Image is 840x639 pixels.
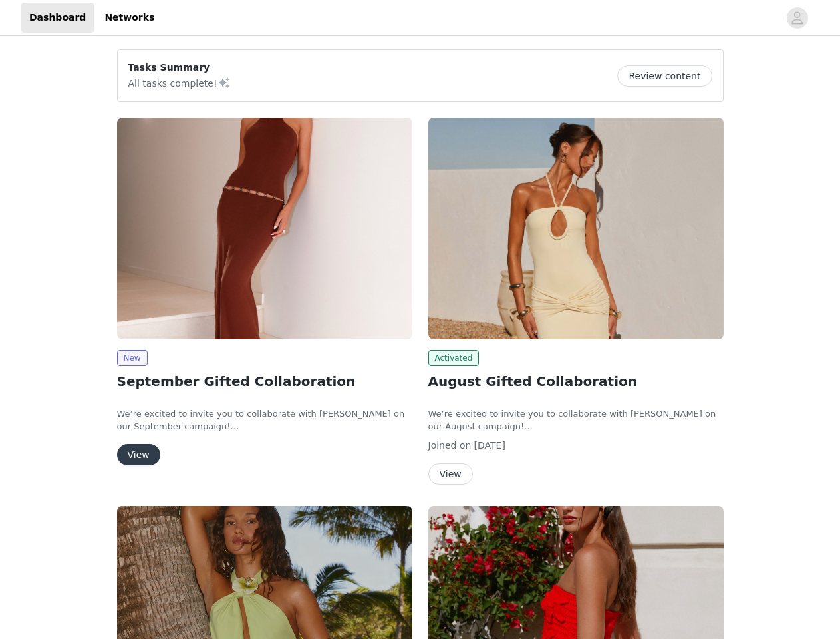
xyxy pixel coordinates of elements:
[428,407,724,433] p: We’re excited to invite you to collaborate with [PERSON_NAME] on our August campaign!
[428,118,724,339] img: Peppermayo AUS
[428,371,724,391] h2: August Gifted Collaboration
[117,371,412,391] h2: September Gifted Collaboration
[21,3,94,33] a: Dashboard
[117,118,412,339] img: Peppermayo AUS
[791,7,803,29] div: avatar
[117,407,412,433] p: We’re excited to invite you to collaborate with [PERSON_NAME] on our September campaign!
[128,61,231,75] p: Tasks Summary
[474,440,505,451] span: [DATE]
[428,440,472,451] span: Joined on
[117,444,160,465] button: View
[617,65,712,87] button: Review content
[428,350,480,366] span: Activated
[428,463,473,485] button: View
[96,3,162,33] a: Networks
[117,350,148,366] span: New
[428,469,473,479] a: View
[117,450,160,460] a: View
[128,75,231,91] p: All tasks complete!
